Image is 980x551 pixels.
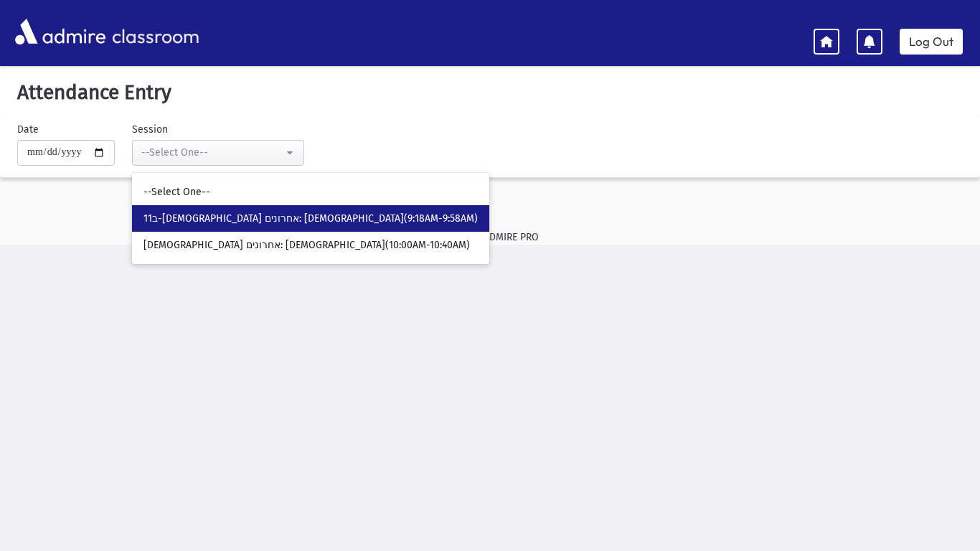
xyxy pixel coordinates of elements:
a: Log Out [900,29,963,55]
label: Session [132,122,168,137]
label: Date [17,122,39,137]
span: classroom [109,13,199,51]
span: 11ב-[DEMOGRAPHIC_DATA] אחרונים: [DEMOGRAPHIC_DATA](9:18AM-9:58AM) [143,212,478,226]
button: --Select One-- [132,140,304,166]
span: [DEMOGRAPHIC_DATA] אחרונים: [DEMOGRAPHIC_DATA](10:00AM-10:40AM) [143,238,470,253]
h5: Attendance Entry [11,80,969,105]
div: --Select One-- [141,145,283,160]
div: © 2025 - ADMIRE PRO [23,230,957,245]
span: --Select One-- [143,185,210,199]
img: AdmirePro [11,15,109,48]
